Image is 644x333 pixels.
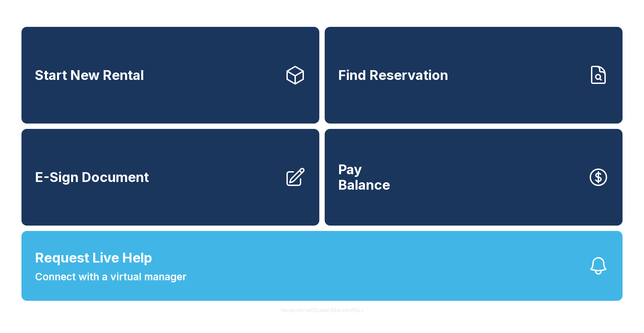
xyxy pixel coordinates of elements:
[35,269,186,284] span: Connect with a virtual manager
[35,248,152,268] span: Request Live Help
[35,67,144,83] span: Start New Rental
[21,231,623,301] button: Request Live HelpConnect with a virtual manager
[21,129,319,226] a: E-Sign Document
[21,27,319,124] a: Start New Rental
[35,170,149,185] span: E-Sign Document
[338,162,390,192] span: Pay Balance
[275,301,369,320] button: VersionkrrefDLawElMlwz8nfSsJ
[325,27,623,124] a: Find Reservation
[338,67,448,83] span: Find Reservation
[325,129,623,226] button: PayBalance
